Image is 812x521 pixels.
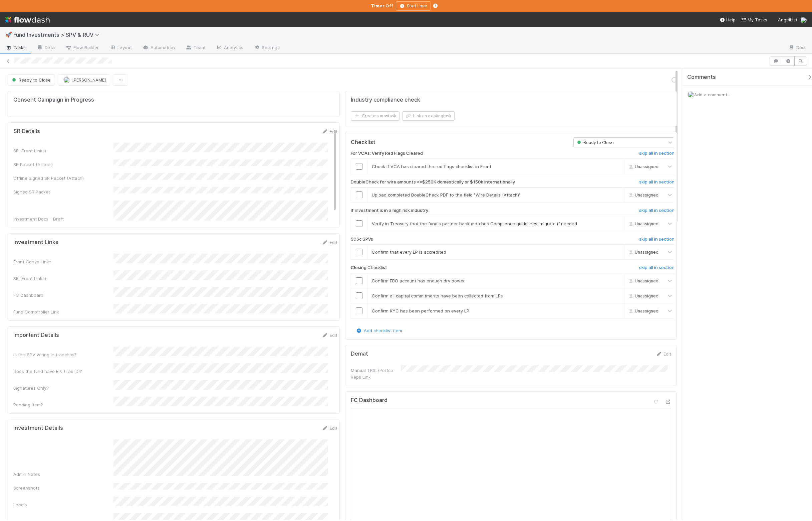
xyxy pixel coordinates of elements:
img: avatar_12dd09bb-393f-4edb-90ff-b12147216d3f.png [800,17,807,23]
h5: Investment Links [13,239,58,246]
h6: skip all in section [639,265,674,270]
div: Front Convo Links [13,258,113,265]
a: Settings [249,43,285,53]
h6: skip all in section [639,237,674,242]
a: Edit [322,240,337,245]
h5: Important Details [13,332,59,339]
span: Unassigned [627,221,658,226]
div: Offline Signed SR Packet (Attach) [13,175,113,181]
span: Verify in Treasury that the fund's partner bank matches Compliance guidelines; migrate if needed [372,221,577,226]
span: AngelList [778,17,797,22]
button: Start timer [396,1,431,11]
span: Flow Builder [65,44,99,51]
span: Fund Investments > SPV & RUV [13,31,103,38]
h5: Consent Campaign in Progress [13,97,94,103]
button: Create a newtask [351,111,399,121]
div: Fund Comptroller Link [13,308,113,315]
h5: Demat [351,351,368,357]
div: SR (Front Links) [13,147,113,154]
a: Automation [137,43,180,53]
div: Labels [13,501,113,508]
a: Edit [322,425,337,431]
button: Ready to Close [8,74,55,86]
a: Docs [783,43,812,53]
h5: Industry compliance check [351,97,420,103]
div: SR Packet (Attach) [13,161,113,168]
span: Comments [687,74,716,81]
h5: SR Details [13,128,40,135]
a: skip all in section [639,179,674,187]
span: [PERSON_NAME] [72,77,106,83]
span: Confirm all capital commitments have been collected from LPs [372,293,503,298]
div: FC Dashboard [13,292,113,298]
div: SR (Front Links) [13,275,113,282]
div: Investment Docs - Draft [13,216,113,222]
button: Link an existingtask [402,111,455,121]
div: Admin Notes [13,471,113,478]
h5: Investment Details [13,425,63,431]
a: Edit [322,333,337,338]
div: Help [720,16,736,23]
a: Team [180,43,211,53]
h6: If investment is in a high risk industry [351,208,428,213]
span: Unassigned [627,164,658,169]
h5: FC Dashboard [351,397,387,404]
img: avatar_5efa0666-8651-45e1-ad93-d350fecd9671.png [63,77,70,83]
span: Unassigned [627,293,658,298]
a: skip all in section [639,208,674,216]
a: skip all in section [639,265,674,273]
span: 🚀 [5,32,12,37]
strong: Timer Off [371,3,393,8]
h6: 506c SPVs [351,237,373,242]
span: Unassigned [627,278,658,283]
a: Data [31,43,60,53]
div: Signed SR Packet [13,188,113,195]
a: Add checklist item [356,328,402,333]
button: [PERSON_NAME] [58,74,110,86]
div: Pending Item? [13,401,113,408]
a: Flow Builder [60,43,104,53]
a: Edit [322,129,337,134]
h6: skip all in section [639,208,674,213]
a: Analytics [211,43,249,53]
div: Screenshots [13,485,113,491]
div: Signatures Only? [13,385,113,391]
a: skip all in section [639,237,674,245]
a: Layout [104,43,137,53]
span: Confirm KYC has been performed on every LP [372,308,469,313]
img: logo-inverted-e16ddd16eac7371096b0.svg [5,14,50,25]
span: Ready to Close [576,140,614,145]
span: Check if VCA has cleared the red flags checklist in Front [372,164,491,169]
div: Is this SPV wiring in tranches? [13,351,113,358]
h6: For VCAs: Verify Red Flags Cleared [351,151,423,156]
h6: skip all in section [639,179,674,185]
span: Unassigned [627,308,658,313]
h6: DoubleCheck for wire amounts >=$250K domestically or $150k internationally [351,179,515,185]
span: Ready to Close [11,77,51,83]
span: Confirm FBO account has enough dry power [372,278,465,283]
span: Confirm that every LP is accredited [372,249,446,255]
div: Manual TRSL/Portco Reps Link [351,367,401,380]
a: Edit [655,351,671,357]
div: Does the fund have EIN (Tax ID)? [13,368,113,375]
h6: Closing Checklist [351,265,387,270]
span: Unassigned [627,192,658,198]
span: Upload completed DoubleCheck PDF to the field "Wire Details (Attach)" [372,192,521,198]
span: Tasks [5,44,26,51]
a: skip all in section [639,151,674,159]
h6: skip all in section [639,151,674,156]
span: Add a comment... [694,92,730,97]
img: avatar_12dd09bb-393f-4edb-90ff-b12147216d3f.png [688,91,694,98]
a: My Tasks [741,16,767,23]
h5: Checklist [351,139,375,146]
span: Unassigned [627,250,658,255]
